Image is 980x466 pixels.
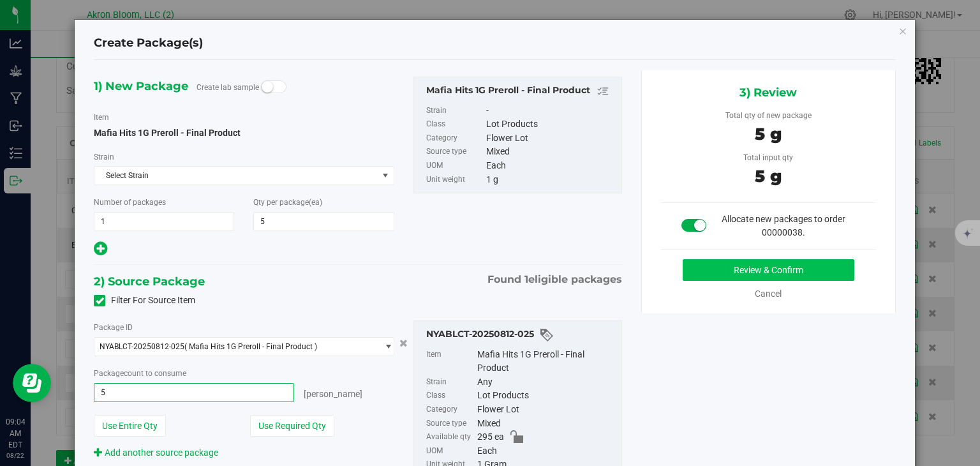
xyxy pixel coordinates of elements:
span: Qty per package [253,198,322,207]
div: 1 g [486,173,615,187]
label: Unit weight [426,173,484,187]
label: Class [426,117,484,132]
label: Strain [94,151,114,163]
span: count [124,369,144,378]
span: Package to consume [94,369,186,378]
span: ( Mafia Hits 1G Preroll - Final Product ) [184,342,317,351]
label: Strain [426,375,475,389]
span: Found eligible packages [487,272,622,287]
span: Total qty of new package [725,111,812,120]
div: Mafia Hits 1G Preroll - Final Product [426,84,615,99]
span: [PERSON_NAME] [304,389,362,399]
input: 5 [254,213,393,230]
span: Select Strain [94,167,377,184]
div: Lot Products [486,117,615,132]
span: Add new output [94,246,107,256]
div: Mafia Hits 1G Preroll - Final Product [477,348,615,375]
a: Cancel [755,289,782,299]
span: 5 g [755,166,782,186]
button: Cancel button [396,334,412,352]
span: Number of packages [94,198,166,207]
div: NYABLCT-20250812-025 [426,327,615,343]
button: Review & Confirm [683,259,854,281]
label: Class [426,389,475,403]
span: (ea) [309,198,322,207]
span: Mafia Hits 1G Preroll - Final Product [94,128,241,138]
label: UOM [426,159,484,173]
div: Each [477,444,615,458]
label: Source type [426,145,484,159]
label: Item [94,112,109,123]
div: Flower Lot [477,403,615,417]
button: Use Required Qty [250,415,334,437]
span: 2) Source Package [94,272,205,291]
label: Category [426,403,475,417]
label: UOM [426,444,475,458]
span: Allocate new packages to order 00000038. [722,214,845,237]
label: Filter For Source Item [94,294,195,307]
span: NYABLCT-20250812-025 [100,342,184,351]
span: 5 g [755,124,782,144]
input: 1 [94,213,234,230]
span: select [377,167,393,184]
h4: Create Package(s) [94,35,203,52]
span: Package ID [94,323,133,332]
button: Use Entire Qty [94,415,166,437]
div: Mixed [477,417,615,431]
label: Strain [426,104,484,118]
div: Each [486,159,615,173]
div: Lot Products [477,389,615,403]
a: Add another source package [94,447,218,458]
div: Mixed [486,145,615,159]
label: Available qty [426,430,475,444]
div: - [486,104,615,118]
label: Item [426,348,475,375]
span: select [377,338,393,356]
span: 295 ea [477,430,504,444]
span: 1 [524,273,528,285]
span: 3) Review [739,83,797,102]
span: Total input qty [743,153,793,162]
label: Source type [426,417,475,431]
div: Any [477,375,615,389]
span: 1) New Package [94,77,188,96]
div: Flower Lot [486,132,615,146]
label: Category [426,132,484,146]
label: Create lab sample [197,78,259,97]
iframe: Resource center [13,364,51,402]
